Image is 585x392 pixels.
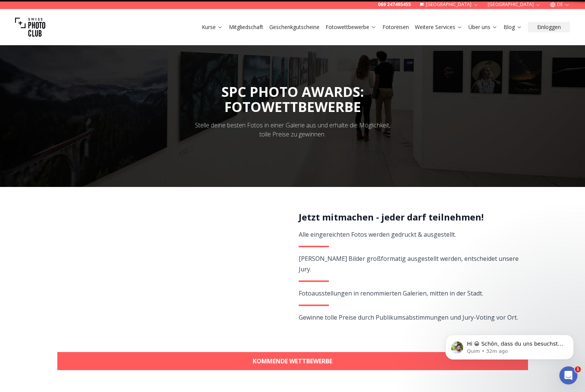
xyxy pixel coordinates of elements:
[382,23,409,31] a: Fotoreisen
[415,23,462,31] a: Weitere Services
[221,100,364,115] div: FOTOWETTBEWERBE
[221,83,364,115] span: SPC PHOTO AWARDS:
[465,22,501,32] button: Über uns
[199,22,226,32] button: Kurse
[229,23,263,31] a: Mitgliedschaft
[559,366,577,384] iframe: Intercom live chat
[412,22,465,32] button: Weitere Services
[379,22,412,32] button: Fotoreisen
[468,23,497,31] a: Über uns
[299,289,483,297] span: Fotoausstellungen in renommierten Galerien, mitten in der Stadt.
[299,313,518,322] span: Gewinne tolle Preise durch Publikumsabstimmungen und Jury-Voting vor Ort.
[226,22,266,32] button: Mitgliedschaft
[15,12,45,42] img: Swiss photo club
[326,23,376,31] a: Fotowettbewerbe
[202,23,223,31] a: Kurse
[322,22,379,32] button: Fotowettbewerbe
[269,23,319,31] a: Geschenkgutscheine
[528,22,570,32] button: Einloggen
[501,22,525,32] button: Blog
[299,230,456,239] span: Alle eingereichten Fotos werden gedruckt & ausgestellt.
[266,22,322,32] button: Geschenkgutscheine
[299,254,519,273] span: [PERSON_NAME] Bilder großformatig ausgestellt werden, entscheidet unsere Jury.
[190,121,395,139] div: Stelle deine besten Fotos in einer Galerie aus und erhalte die Möglichkeit, tolle Preise zu gewin...
[575,366,581,372] span: 1
[504,23,522,31] a: Blog
[57,352,528,370] a: KOMMENDE WETTBEWERBE
[378,2,411,8] a: 069 247495455
[299,211,519,223] h2: Jetzt mitmachen - jeder darf teilnehmen!
[434,319,585,372] iframe: Intercom notifications message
